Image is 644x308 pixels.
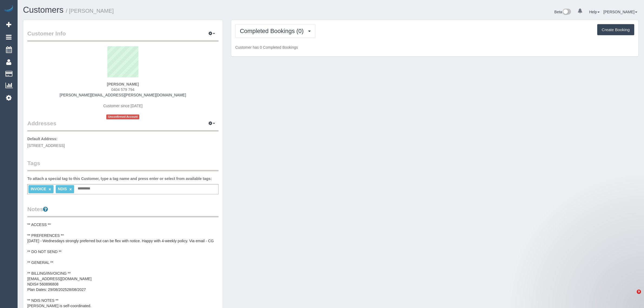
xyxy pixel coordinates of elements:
[103,104,143,108] span: Customer since [DATE]
[626,290,639,303] iframe: Intercom live chat
[589,10,600,14] a: Help
[603,10,637,14] a: [PERSON_NAME]
[27,30,219,42] legend: Customer Info
[58,187,67,191] span: NDIS
[27,176,212,181] label: To attach a special tag to this Customer, type a tag name and press enter or select from availabl...
[27,143,65,148] span: [STREET_ADDRESS]
[235,45,634,50] p: Customer has 0 Completed Bookings
[111,87,135,92] span: 0404 579 794
[240,28,306,34] span: Completed Bookings (0)
[637,290,641,294] span: 9
[235,24,315,38] button: Completed Bookings (0)
[23,5,64,15] a: Customers
[27,136,58,142] label: Default Address:
[3,5,14,13] img: Automaid Logo
[106,114,139,119] span: Unconfirmed Account
[562,9,571,16] img: New interface
[31,187,46,191] span: INVOICE
[66,8,114,14] small: / [PERSON_NAME]
[69,187,72,192] a: ×
[60,93,186,97] a: [PERSON_NAME][EMAIL_ADDRESS][PERSON_NAME][DOMAIN_NAME]
[27,205,219,217] legend: Notes
[107,82,139,86] strong: [PERSON_NAME]
[597,24,634,35] button: Create Booking
[554,10,571,14] a: Beta
[27,159,219,171] legend: Tags
[49,187,51,192] a: ×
